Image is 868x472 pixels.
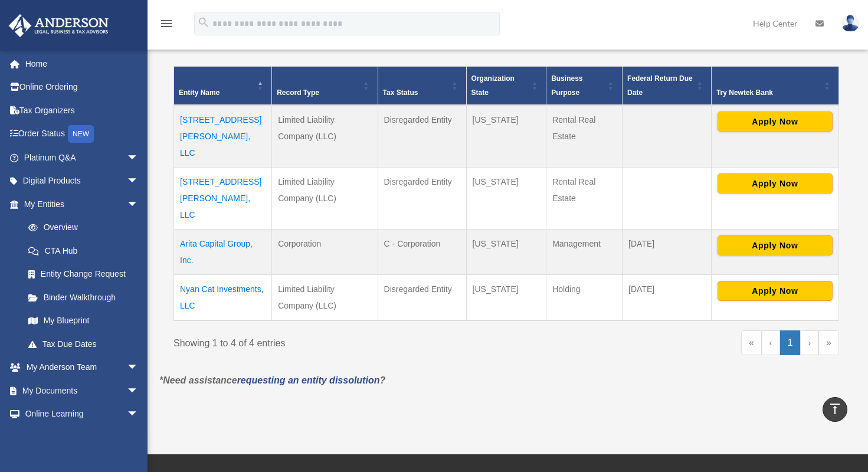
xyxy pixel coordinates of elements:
[17,239,150,263] a: CTA Hub
[272,105,378,168] td: Limited Liability Company (LLC)
[179,88,220,97] span: Entity Name
[828,402,842,416] i: vertical_align_top
[378,105,466,168] td: Disregarded Entity
[174,274,272,320] td: Nyan Cat Investments, LLC
[466,66,546,105] th: Organization State: Activate to sort
[277,88,319,97] span: Record Type
[272,229,378,274] td: Corporation
[159,17,173,31] i: menu
[718,281,833,301] button: Apply Now
[127,402,150,427] span: arrow_drop_down
[378,167,466,229] td: Disregarded Entity
[173,330,497,352] div: Showing 1 to 4 of 4 entries
[17,332,150,356] a: Tax Due Dates
[718,173,833,194] button: Apply Now
[8,169,156,193] a: Digital Productsarrow_drop_down
[623,229,712,274] td: [DATE]
[762,330,780,355] a: Previous
[174,167,272,229] td: [STREET_ADDRESS][PERSON_NAME], LLC
[17,309,150,333] a: My Blueprint
[546,274,623,320] td: Holding
[551,74,582,97] span: Business Purpose
[378,66,466,105] th: Tax Status: Activate to sort
[272,167,378,229] td: Limited Liability Company (LLC)
[546,66,623,105] th: Business Purpose: Activate to sort
[741,330,762,355] a: First
[8,146,156,169] a: Platinum Q&Aarrow_drop_down
[841,15,859,32] img: User Pic
[718,235,833,255] button: Apply Now
[127,425,150,450] span: arrow_drop_down
[546,229,623,274] td: Management
[623,66,712,105] th: Federal Return Due Date: Activate to sort
[127,379,150,403] span: arrow_drop_down
[8,76,156,99] a: Online Ordering
[627,74,693,97] span: Federal Return Due Date
[546,167,623,229] td: Rental Real Estate
[780,330,801,355] a: 1
[174,66,272,105] th: Entity Name: Activate to invert sorting
[471,74,515,97] span: Organization State
[711,66,838,105] th: Try Newtek Bank : Activate to sort
[466,167,546,229] td: [US_STATE]
[546,105,623,168] td: Rental Real Estate
[823,397,847,422] a: vertical_align_top
[378,274,466,320] td: Disregarded Entity
[718,112,833,132] button: Apply Now
[17,286,150,309] a: Binder Walkthrough
[174,105,272,168] td: [STREET_ADDRESS][PERSON_NAME], LLC
[272,66,378,105] th: Record Type: Activate to sort
[159,375,385,385] em: *Need assistance ?
[174,229,272,274] td: Arita Capital Group, Inc.
[818,330,839,355] a: Last
[127,146,150,170] span: arrow_drop_down
[383,88,418,97] span: Tax Status
[716,86,821,100] div: Try Newtek Bank
[466,105,546,168] td: [US_STATE]
[127,192,150,217] span: arrow_drop_down
[8,425,156,449] a: Billingarrow_drop_down
[8,379,156,402] a: My Documentsarrow_drop_down
[8,402,156,426] a: Online Learningarrow_drop_down
[378,229,466,274] td: C - Corporation
[17,216,145,240] a: Overview
[623,274,712,320] td: [DATE]
[8,356,156,379] a: My Anderson Teamarrow_drop_down
[68,125,94,143] div: NEW
[5,14,112,37] img: Anderson Advisors Platinum Portal
[237,375,380,385] a: requesting an entity dissolution
[466,274,546,320] td: [US_STATE]
[127,169,150,194] span: arrow_drop_down
[8,99,156,122] a: Tax Organizers
[197,16,210,29] i: search
[8,52,156,76] a: Home
[17,263,150,286] a: Entity Change Request
[8,192,150,216] a: My Entitiesarrow_drop_down
[272,274,378,320] td: Limited Liability Company (LLC)
[127,356,150,380] span: arrow_drop_down
[800,330,818,355] a: Next
[159,21,173,31] a: menu
[8,122,156,146] a: Order StatusNEW
[466,229,546,274] td: [US_STATE]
